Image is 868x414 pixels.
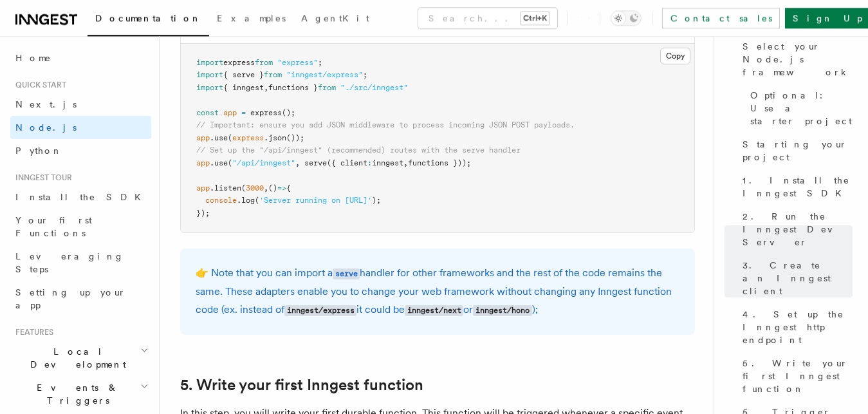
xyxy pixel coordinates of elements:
a: AgentKit [293,4,377,35]
span: ( [241,183,246,193]
span: Features [10,327,53,337]
span: Your first Functions [15,215,92,238]
span: ( [228,158,232,167]
span: Starting your project [743,138,853,164]
span: 3. Create an Inngest client [743,259,853,297]
a: 5. Write your first Inngest function [737,352,853,400]
span: Next.js [15,99,77,109]
a: 4. Set up the Inngest http endpoint [737,303,853,352]
span: ( [255,196,259,205]
span: Quick start [10,80,66,90]
kbd: Ctrl+K [521,12,549,24]
span: app [196,183,210,193]
span: Inngest tour [10,173,72,183]
a: Leveraging Steps [10,245,151,281]
span: from [255,58,273,67]
span: : [367,158,372,167]
a: 5. Write your first Inngest function [180,376,423,394]
span: "/api/inngest" [232,158,295,167]
span: .listen [210,183,241,193]
span: "inngest/express" [286,70,363,79]
code: serve [333,268,360,279]
span: const [196,108,219,117]
code: inngest/hono [473,305,531,316]
span: "./src/inngest" [340,83,408,92]
span: Setting up your app [15,287,126,310]
span: app [196,133,210,142]
span: .log [237,196,255,205]
span: from [318,83,336,92]
code: inngest/next [405,305,463,316]
a: Contact sales [662,8,780,28]
span: import [196,70,223,79]
a: Your first Functions [10,209,151,245]
span: Python [15,146,62,156]
span: .use [210,158,228,167]
span: ; [318,58,322,67]
span: // Set up the "/api/inngest" (recommended) routes with the serve handler [196,146,521,155]
button: Toggle dark mode [611,10,642,26]
a: Setting up your app [10,281,151,317]
span: Events & Triggers [10,381,140,407]
span: "express" [277,58,318,67]
span: ({ client [327,158,367,167]
code: inngest/express [284,305,356,316]
span: ); [372,196,381,205]
span: Node.js [15,122,77,133]
a: 2. Run the Inngest Dev Server [737,205,853,254]
span: functions })); [408,158,471,167]
span: Examples [217,13,286,23]
span: .json [264,133,286,142]
span: express [232,133,264,142]
p: 👉 Note that you can import a handler for other frameworks and the rest of the code remains the sa... [196,264,679,319]
a: Home [10,46,151,70]
a: serve [333,267,360,279]
span: inngest [372,158,403,167]
a: 1. Install the Inngest SDK [737,169,853,205]
span: import [196,58,223,67]
span: import [196,83,223,92]
span: ( [228,133,232,142]
a: Node.js [10,116,151,139]
span: = [241,108,246,117]
span: ; [363,70,367,79]
span: 1. Install the Inngest SDK [743,174,853,200]
span: Select your Node.js framework [743,40,853,79]
span: .use [210,133,228,142]
a: 3. Create an Inngest client [737,254,853,303]
span: console [205,196,237,205]
span: , [295,158,300,167]
span: 5. Write your first Inngest function [743,357,853,395]
span: }); [196,209,210,218]
span: Documentation [95,13,201,23]
button: Local Development [10,340,151,376]
a: Optional: Use a starter project [745,84,853,133]
a: Starting your project [737,133,853,169]
span: { inngest [223,83,264,92]
span: (); [282,108,295,117]
span: 3000 [246,183,264,193]
span: Home [15,52,51,64]
span: Leveraging Steps [15,251,124,274]
span: Local Development [10,345,140,371]
span: functions } [268,83,318,92]
a: Documentation [88,4,209,36]
button: Copy [660,48,690,64]
a: Examples [209,4,293,35]
span: , [264,183,268,193]
span: express [250,108,282,117]
span: AgentKit [301,13,369,23]
span: => [277,183,286,193]
span: 2. Run the Inngest Dev Server [743,210,853,249]
span: { serve } [223,70,264,79]
span: 'Server running on [URL]' [259,196,372,205]
span: { [286,183,291,193]
span: app [223,108,237,117]
a: Python [10,139,151,162]
span: Install the SDK [15,192,149,202]
span: Optional: Use a starter project [750,89,853,127]
a: Install the SDK [10,185,151,209]
span: serve [304,158,327,167]
span: 4. Set up the Inngest http endpoint [743,308,853,346]
a: Select your Node.js framework [737,35,853,84]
